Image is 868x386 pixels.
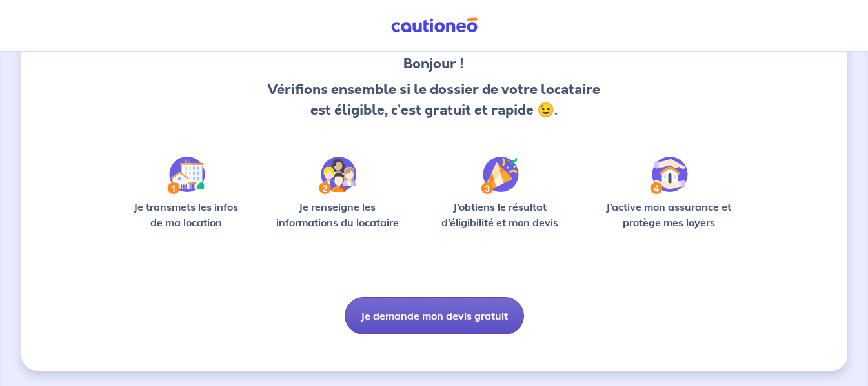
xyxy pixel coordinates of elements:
h3: Bonjour ! [264,53,604,74]
img: /static/c0a346edaed446bb123850d2d04ad552/Step-2.svg [319,157,356,194]
img: /static/bfff1cf634d835d9112899e6a3df1a5d/Step-4.svg [650,157,688,194]
img: /static/90a569abe86eec82015bcaae536bd8e6/Step-1.svg [167,157,205,194]
button: Je demande mon devis gratuit [345,297,524,334]
p: Je transmets les infos de ma location [125,199,248,230]
img: Cautioneo [386,17,483,34]
p: J’active mon assurance et protège mes loyers [594,199,744,230]
img: /static/f3e743aab9439237c3e2196e4328bba9/Step-3.svg [481,157,519,194]
p: Vérifions ensemble si le dossier de votre locataire est éligible, c’est gratuit et rapide 😉. [264,79,604,121]
p: Je renseigne les informations du locataire [268,199,407,230]
p: J’obtiens le résultat d’éligibilité et mon devis [427,199,573,230]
